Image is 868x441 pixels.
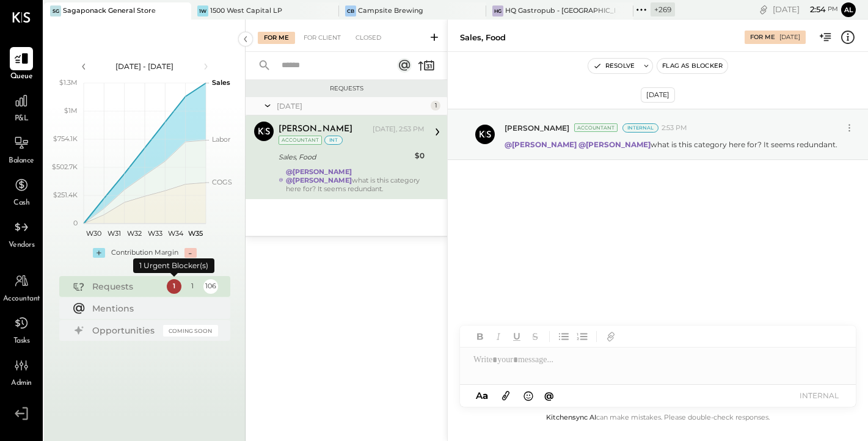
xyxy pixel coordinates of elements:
text: 0 [73,219,78,227]
div: [DATE] [773,4,838,15]
div: 1 [167,279,181,294]
text: W31 [108,229,121,238]
div: [DATE] [779,33,800,42]
button: Ordered List [574,329,590,344]
button: Flag as Blocker [657,59,728,73]
strong: @[PERSON_NAME] [286,176,352,184]
div: HQ Gastropub - [GEOGRAPHIC_DATA][PERSON_NAME] [505,6,615,16]
button: INTERNAL [795,387,844,404]
button: Strikethrough [527,329,543,344]
div: Requests [92,280,161,293]
div: Coming Soon [163,325,218,337]
text: W33 [147,229,162,238]
div: Sagaponack General Store [63,6,156,16]
button: Bold [472,329,488,344]
div: - [184,248,197,258]
div: Accountant [574,123,618,132]
div: Contribution Margin [111,248,178,258]
span: Queue [10,71,33,82]
text: W30 [86,229,101,238]
p: what is this category here for? It seems redundant. [505,139,837,150]
div: SG [50,5,61,16]
strong: @[PERSON_NAME] [505,140,577,149]
span: Tasks [13,336,30,347]
span: a [483,390,488,401]
div: Sales, Food [279,151,411,163]
div: 1 Urgent Blocker(s) [133,258,214,273]
a: Tasks [1,312,42,347]
a: Balance [1,131,42,167]
div: For Client [297,32,347,44]
span: [PERSON_NAME] [505,123,569,133]
span: Admin [11,378,32,389]
div: [PERSON_NAME] [279,123,352,136]
div: 1500 West Capital LP [210,6,282,16]
div: + 269 [651,2,675,16]
div: [DATE] - [DATE] [93,61,197,71]
div: + [93,248,105,258]
text: W32 [127,229,142,238]
div: 106 [203,279,218,294]
span: 2:53 PM [662,123,687,133]
text: $502.7K [52,162,78,171]
div: For Me [258,32,295,44]
text: W35 [188,229,203,238]
a: Accountant [1,269,42,305]
text: $251.4K [53,191,78,199]
text: Labor [212,135,230,144]
div: Requests [252,84,441,93]
strong: @[PERSON_NAME] [286,167,352,176]
button: @ [541,388,558,403]
span: P&L [15,114,29,125]
button: Aa [472,389,492,403]
button: Italic [491,329,506,344]
div: [DATE] [641,87,675,103]
text: $1M [64,106,78,115]
a: P&L [1,89,42,125]
div: Campsite Brewing [358,6,423,16]
span: Accountant [3,294,40,305]
a: Cash [1,173,42,209]
div: $0 [415,150,425,162]
span: Balance [9,156,34,167]
span: Vendors [9,240,35,251]
span: Cash [13,198,29,209]
div: 1 [185,279,200,294]
div: int [324,136,343,145]
div: Accountant [279,136,322,145]
div: [DATE], 2:53 PM [373,125,425,134]
text: Sales [212,78,230,87]
strong: @[PERSON_NAME] [578,140,651,149]
div: [DATE] [277,101,428,111]
div: For Me [750,33,775,42]
text: W34 [167,229,183,238]
div: Opportunities [92,324,157,337]
div: Closed [349,32,387,44]
a: Vendors [1,216,42,251]
div: Mentions [92,302,212,315]
span: 2 : 54 [801,4,826,15]
text: $754.1K [53,134,78,143]
div: what is this category here for? It seems redundant. [286,167,425,193]
div: HG [492,5,503,16]
span: @ [544,390,554,401]
div: Internal [622,123,658,133]
text: $1.3M [59,78,78,87]
div: 1W [197,5,208,16]
button: Add URL [603,329,619,344]
a: Admin [1,354,42,389]
div: Sales, Food [460,32,506,43]
div: 1 [431,101,440,111]
text: COGS [212,178,232,186]
div: copy link [757,3,770,16]
button: Unordered List [556,329,572,344]
a: Queue [1,47,42,82]
div: CB [345,5,356,16]
button: Al [841,2,856,17]
button: Resolve [588,59,640,73]
button: Underline [509,329,525,344]
span: pm [828,5,838,13]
